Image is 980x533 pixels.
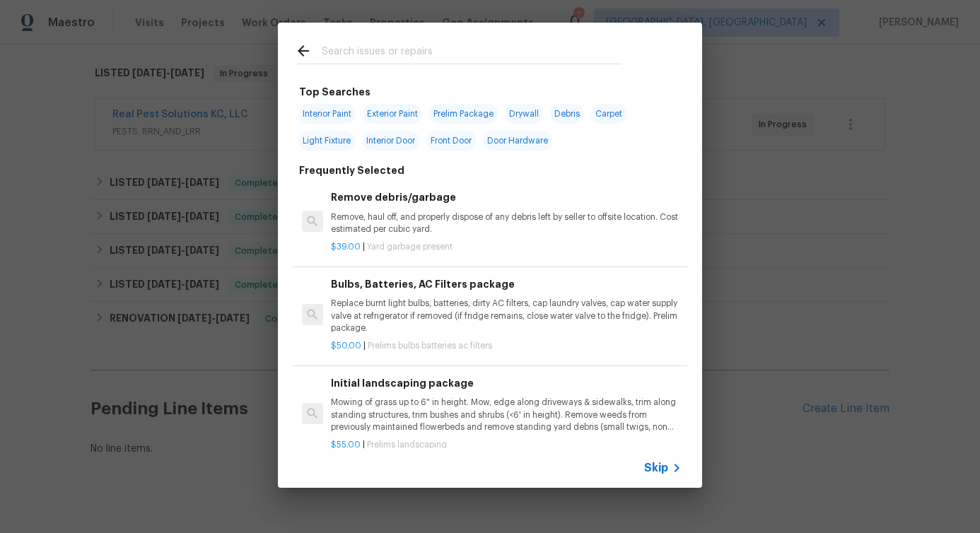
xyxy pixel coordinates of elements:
span: Light Fixture [298,131,355,151]
span: Debris [550,104,584,124]
p: Remove, haul off, and properly dispose of any debris left by seller to offsite location. Cost est... [331,211,682,235]
h6: Frequently Selected [299,163,404,178]
span: Drywall [505,104,543,124]
span: Skip [644,461,668,475]
span: Door Hardware [483,131,552,151]
h6: Initial landscaping package [331,375,682,391]
span: Prelim Package [429,104,498,124]
p: | [331,340,682,352]
span: $39.00 [331,242,361,251]
p: | [331,241,682,253]
span: Front Door [426,131,476,151]
span: Interior Paint [298,104,356,124]
input: Search issues or repairs [322,42,622,64]
span: $50.00 [331,341,361,350]
span: $55.00 [331,440,361,449]
span: Exterior Paint [363,104,422,124]
h6: Top Searches [299,84,371,100]
h6: Bulbs, Batteries, AC Filters package [331,276,682,292]
span: Interior Door [362,131,419,151]
p: Mowing of grass up to 6" in height. Mow, edge along driveways & sidewalks, trim along standing st... [331,397,682,433]
span: Yard garbage present [367,242,453,251]
p: | [331,439,682,451]
span: Carpet [591,104,626,124]
span: Prelims bulbs batteries ac filters [368,341,492,350]
h6: Remove debris/garbage [331,189,682,205]
span: Prelims landscaping [367,440,447,449]
p: Replace burnt light bulbs, batteries, dirty AC filters, cap laundry valves, cap water supply valv... [331,298,682,334]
